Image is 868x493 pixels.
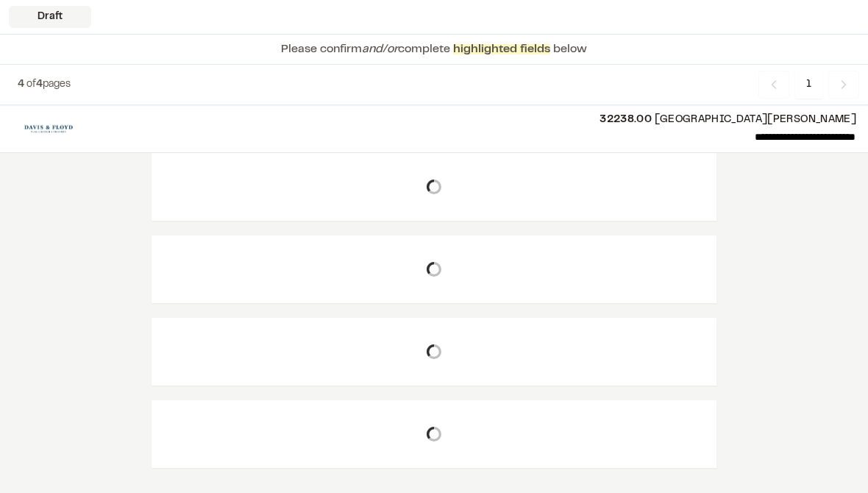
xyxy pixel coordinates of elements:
[362,44,398,54] span: and/or
[281,40,587,58] p: Please confirm complete below
[453,44,550,54] span: highlighted fields
[12,117,85,141] img: file
[795,71,822,99] span: 1
[18,77,71,93] p: of pages
[36,80,43,89] span: 4
[758,71,859,99] nav: Navigation
[97,112,856,128] p: [GEOGRAPHIC_DATA][PERSON_NAME]
[18,80,24,89] span: 4
[9,6,91,28] div: Draft
[600,116,652,124] span: 32238.00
